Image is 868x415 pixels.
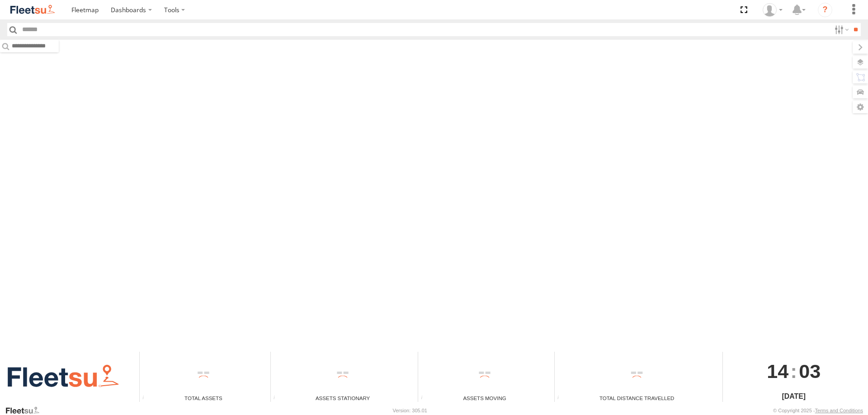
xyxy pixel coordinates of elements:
[271,394,415,402] div: Assets Stationary
[5,362,122,392] img: Fleetsu
[759,3,786,17] div: Brett Andersen
[271,395,284,402] div: Total number of assets current stationary.
[799,352,821,391] span: 03
[393,408,427,413] div: Version: 305.01
[140,394,267,402] div: Total Assets
[815,408,863,413] a: Terms and Conditions
[831,23,850,36] label: Search Filter Options
[773,408,863,413] div: © Copyright 2025 -
[818,3,832,17] i: ?
[767,352,788,391] span: 14
[5,406,47,415] a: Visit our Website
[418,394,551,402] div: Assets Moving
[555,394,719,402] div: Total Distance Travelled
[853,101,868,113] label: Map Settings
[418,395,432,402] div: Total number of assets current in transit.
[555,395,568,402] div: Total distance travelled by all assets within specified date range and applied filters
[723,352,865,391] div: :
[723,391,865,402] div: [DATE]
[140,395,153,402] div: Total number of Enabled Assets
[9,4,56,16] img: fleetsu-logo-horizontal.svg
